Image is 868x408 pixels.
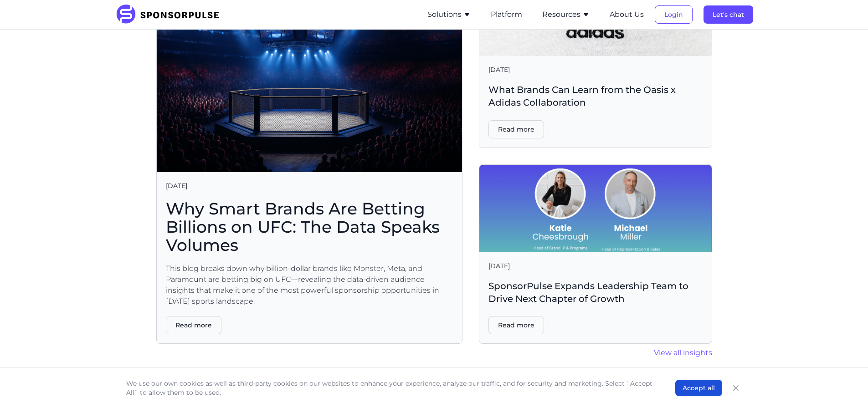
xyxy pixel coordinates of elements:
[166,316,221,334] button: Read more
[479,164,712,344] a: [DATE]SponsorPulse Expands Leadership Team to Drive Next Chapter of GrowthRead more
[542,9,590,20] button: Resources
[491,9,522,20] button: Platform
[655,5,693,24] button: Login
[488,65,703,74] span: [DATE]
[491,10,522,19] a: Platform
[166,181,453,190] span: [DATE]
[488,83,703,109] span: What Brands Can Learn from the Oasis x Adidas Collaboration
[488,261,703,270] span: [DATE]
[166,199,453,254] span: Why Smart Brands Are Betting Billions on UFC: The Data Speaks Volumes
[166,263,453,307] span: This blog breaks down why billion-dollar brands like Monster, Meta, and Paramount are betting big...
[675,380,722,396] button: Accept all
[488,280,703,305] span: SponsorPulse Expands Leadership Team to Drive Next Chapter of Growth
[479,165,712,252] img: Katie Cheesbrough and Michael Miller Join SponsorPulse to Accelerate Strategic Services
[610,10,644,19] a: About Us
[704,5,753,24] button: Let's chat
[126,379,657,397] p: We use our own cookies as well as third-party cookies on our websites to enhance your experience,...
[115,5,226,25] img: SponsorPulse
[488,316,544,334] button: Read more
[729,382,742,394] button: Close
[704,10,753,19] a: Let's chat
[427,9,471,20] button: Solutions
[822,364,868,408] iframe: Chat Widget
[654,348,712,357] a: View all insights
[488,120,544,138] button: Read more
[655,10,693,19] a: Login
[610,9,644,20] button: About Us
